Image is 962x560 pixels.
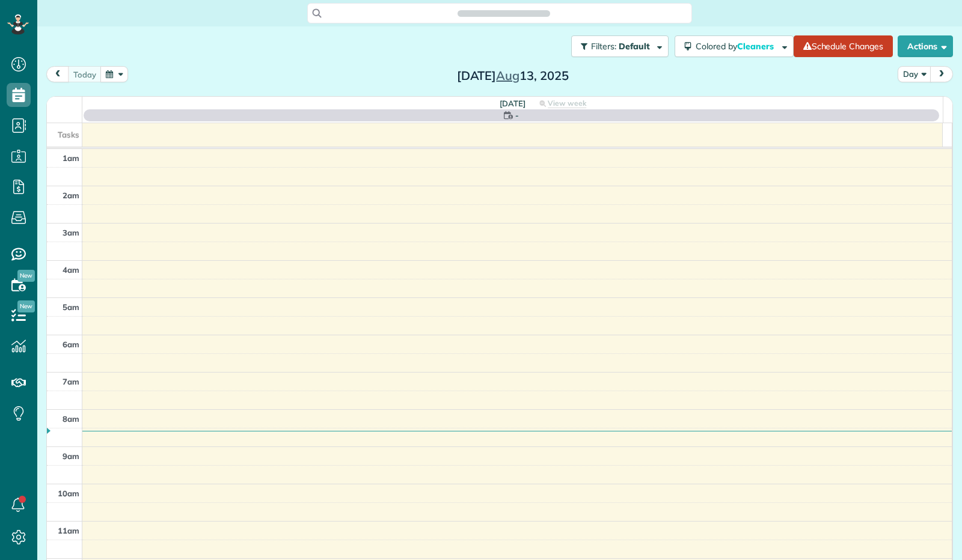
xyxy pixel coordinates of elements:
[58,130,79,139] span: Tasks
[63,451,79,461] span: 9am
[571,35,669,57] button: Filters: Default
[63,302,79,312] span: 5am
[675,35,794,57] button: Colored byCleaners
[63,228,79,237] span: 3am
[515,109,519,121] span: -
[63,265,79,275] span: 4am
[696,41,778,52] span: Colored by
[737,41,776,52] span: Cleaners
[63,377,79,386] span: 7am
[17,270,35,282] span: New
[496,68,519,83] span: Aug
[68,66,102,82] button: today
[619,41,651,52] span: Default
[548,99,586,108] span: View week
[500,99,525,108] span: [DATE]
[565,35,669,57] a: Filters: Default
[591,41,616,52] span: Filters:
[898,35,953,57] button: Actions
[470,7,538,19] span: Search ZenMaid…
[63,190,79,200] span: 2am
[58,526,79,535] span: 11am
[930,66,953,82] button: next
[63,153,79,163] span: 1am
[58,488,79,498] span: 10am
[46,66,69,82] button: prev
[17,300,35,312] span: New
[898,66,931,82] button: Day
[63,414,79,424] span: 8am
[63,339,79,349] span: 6am
[794,35,893,57] a: Schedule Changes
[438,69,588,82] h2: [DATE] 13, 2025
